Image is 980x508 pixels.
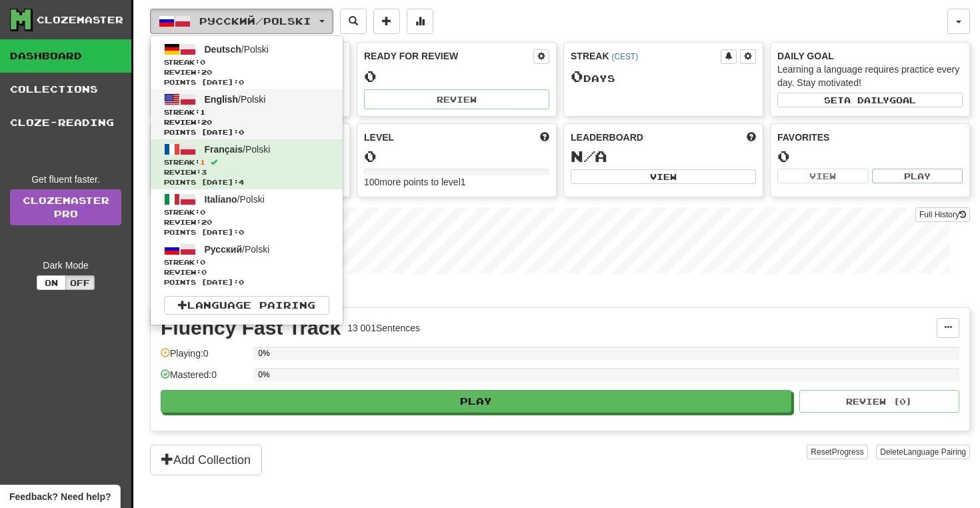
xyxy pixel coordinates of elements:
div: Favorites [777,131,963,144]
span: Italiano [205,194,237,205]
a: Français/PolskiStreak:1 Review:3Points [DATE]:4 [151,139,343,189]
div: Ready for Review [364,49,533,63]
span: / Polski [205,44,269,55]
button: Play [161,390,791,413]
button: Search sentences [340,9,367,34]
span: / Polski [205,94,266,105]
div: 100 more points to level 1 [364,175,549,189]
span: Streak: [164,57,329,67]
span: N/A [571,147,607,165]
div: Playing: 0 [161,347,247,369]
span: Review: 3 [164,167,329,177]
span: Language Pairing [903,447,966,457]
div: Daily Goal [777,49,963,63]
span: Review: 0 [164,267,329,277]
div: Streak [571,49,721,63]
button: Review (0) [799,390,959,413]
button: Add Collection [150,445,262,475]
div: Fluency Fast Track [161,318,341,338]
span: Streak: [164,257,329,267]
span: Points [DATE]: 0 [164,227,329,237]
div: Day s [571,68,756,85]
span: 0 [200,58,205,66]
span: Leaderboard [571,131,643,144]
span: / Polski [205,244,270,255]
div: 0 [364,148,549,165]
button: Русский/Polski [150,9,333,34]
button: On [37,275,66,290]
button: Play [872,169,963,183]
span: English [205,94,239,105]
a: Deutsch/PolskiStreak:0 Review:20Points [DATE]:0 [151,39,343,89]
span: Points [DATE]: 4 [164,177,329,187]
a: Italiano/PolskiStreak:0 Review:20Points [DATE]:0 [151,189,343,239]
span: Review: 20 [164,217,329,227]
div: Dark Mode [10,259,121,272]
span: Progress [832,447,864,457]
button: Review [364,89,549,109]
span: 1 [200,158,205,166]
button: ResetProgress [807,445,867,459]
div: Clozemaster [37,13,123,27]
span: Score more points to level up [540,131,549,144]
a: (CEST) [611,52,638,61]
div: 13 001 Sentences [347,321,420,335]
div: Learning a language requires practice every day. Stay motivated! [777,63,963,89]
span: Review: 20 [164,67,329,77]
a: English/PolskiStreak:1 Review:20Points [DATE]:0 [151,89,343,139]
span: Points [DATE]: 0 [164,77,329,87]
span: Streak: [164,207,329,217]
button: Off [65,275,95,290]
span: Streak: [164,107,329,117]
div: 0 [777,148,963,165]
button: View [777,169,869,183]
span: Points [DATE]: 0 [164,277,329,287]
span: Open feedback widget [9,490,111,503]
span: a daily [844,95,889,105]
a: ClozemasterPro [10,189,121,225]
span: Review: 20 [164,117,329,127]
span: Points [DATE]: 0 [164,127,329,137]
span: / Polski [205,194,265,205]
button: Add sentence to collection [373,9,400,34]
span: Русский [205,244,243,255]
button: Seta dailygoal [777,93,963,107]
span: / Polski [205,144,271,155]
a: Language Pairing [164,296,329,315]
span: 1 [200,108,205,116]
button: DeleteLanguage Pairing [876,445,970,459]
div: 0 [364,68,549,85]
button: View [571,169,756,184]
button: More stats [407,9,433,34]
div: Get fluent faster. [10,173,121,186]
span: 0 [200,208,205,216]
span: Deutsch [205,44,241,55]
span: Level [364,131,394,144]
span: Streak: [164,157,329,167]
button: Full History [915,207,970,222]
span: 0 [200,258,205,266]
p: In Progress [150,287,970,301]
span: 0 [571,67,583,85]
span: This week in points, UTC [747,131,756,144]
span: Русский / Polski [199,15,311,27]
div: Mastered: 0 [161,368,247,390]
a: Русский/PolskiStreak:0 Review:0Points [DATE]:0 [151,239,343,289]
span: Français [205,144,243,155]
